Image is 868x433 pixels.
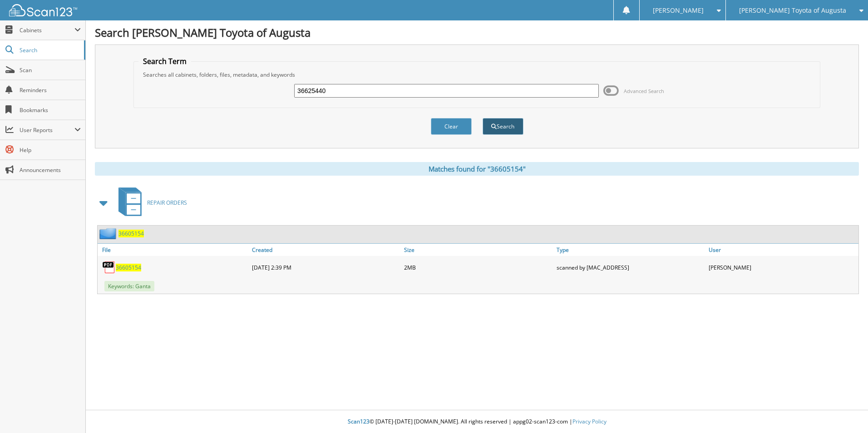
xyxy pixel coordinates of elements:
[250,258,402,276] div: [DATE] 2:39 PM
[95,25,859,40] h1: Search [PERSON_NAME] Toyota of Augusta
[116,264,141,271] a: 36605154
[20,166,81,174] span: Announcements
[118,230,144,237] a: 36605154
[653,8,704,13] span: [PERSON_NAME]
[20,46,79,54] span: Search
[20,66,81,74] span: Scan
[431,118,472,135] button: Clear
[348,418,370,425] span: Scan123
[20,146,81,154] span: Help
[250,244,402,256] a: Created
[104,281,154,291] span: Keywords: Ganta
[99,228,118,239] img: folder2.png
[113,185,187,221] a: REPAIR ORDERS
[554,244,706,256] a: Type
[739,8,846,13] span: [PERSON_NAME] Toyota of Augusta
[138,56,191,66] legend: Search Term
[20,126,74,134] span: User Reports
[147,199,187,207] span: REPAIR ORDERS
[823,389,868,433] iframe: Chat Widget
[483,118,523,135] button: Search
[624,88,664,94] span: Advanced Search
[706,244,858,256] a: User
[95,162,859,176] div: Matches found for "36605154"
[86,411,868,433] div: © [DATE]-[DATE] [DOMAIN_NAME]. All rights reserved | appg02-scan123-com |
[402,244,554,256] a: Size
[9,4,77,16] img: scan123-logo-white.svg
[20,86,81,94] span: Reminders
[402,258,554,276] div: 2MB
[138,71,815,79] div: Searches all cabinets, folders, files, metadata, and keywords
[98,244,250,256] a: File
[102,261,116,274] img: PDF.png
[20,106,81,114] span: Bookmarks
[706,258,858,276] div: [PERSON_NAME]
[572,418,607,425] a: Privacy Policy
[554,258,706,276] div: scanned by [MAC_ADDRESS]
[20,26,74,34] span: Cabinets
